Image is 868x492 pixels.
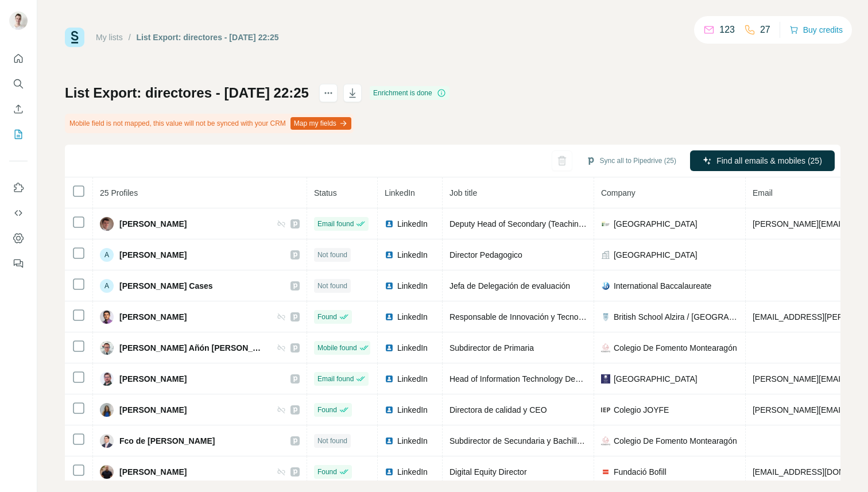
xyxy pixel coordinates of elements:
[601,312,610,321] img: company-logo
[614,404,669,416] span: Colegio JOYFE
[317,436,347,446] span: Not found
[449,312,724,321] span: Responsable de Innovación y Tecnolgía / Head of Innovation and Technology
[317,343,357,353] span: Mobile found
[9,99,28,119] button: Enrich CSV
[397,435,428,447] span: LinkedIn
[397,218,428,230] span: LinkedIn
[397,249,428,261] span: LinkedIn
[578,152,684,169] button: Sync all to Pipedrive (25)
[385,188,415,197] span: LinkedIn
[614,435,737,447] span: Colegio De Fomento Montearagón
[9,48,28,69] button: Quick start
[370,86,449,100] div: Enrichment is done
[290,117,351,130] button: Map my fields
[119,373,187,385] span: [PERSON_NAME]
[614,218,697,230] span: [GEOGRAPHIC_DATA]
[119,218,187,230] span: [PERSON_NAME]
[601,281,610,290] img: company-logo
[100,310,114,324] img: Avatar
[601,405,610,414] img: company-logo
[65,84,309,102] h1: List Export: directores - [DATE] 22:25
[9,124,28,145] button: My lists
[385,374,394,383] img: LinkedIn logo
[385,281,394,290] img: LinkedIn logo
[9,177,28,198] button: Use Surfe on LinkedIn
[317,281,347,291] span: Not found
[614,311,738,323] span: British School Alzira / [GEOGRAPHIC_DATA] / [GEOGRAPHIC_DATA]
[397,342,428,354] span: LinkedIn
[317,374,354,384] span: Email found
[119,280,213,292] span: [PERSON_NAME] Cases
[614,466,666,478] span: Fundació Bofill
[449,467,527,476] span: Digital Equity Director
[100,372,114,386] img: Avatar
[397,466,428,478] span: LinkedIn
[614,249,697,261] span: [GEOGRAPHIC_DATA]
[317,312,337,322] span: Found
[9,203,28,223] button: Use Surfe API
[449,281,570,290] span: Jefa de Delegación de evaluación
[449,250,522,259] span: Director Pedagogico
[129,32,131,43] li: /
[385,467,394,476] img: LinkedIn logo
[614,280,711,292] span: International Baccalaureate
[119,404,187,416] span: [PERSON_NAME]
[100,403,114,417] img: Avatar
[317,405,337,415] span: Found
[719,23,735,37] p: 123
[601,343,610,352] img: company-logo
[385,219,394,228] img: LinkedIn logo
[119,342,265,354] span: [PERSON_NAME] Añón [PERSON_NAME]
[760,23,770,37] p: 27
[119,466,187,478] span: [PERSON_NAME]
[601,467,610,476] img: company-logo
[65,114,354,133] div: Mobile field is not mapped, this value will not be synced with your CRM
[385,436,394,445] img: LinkedIn logo
[100,248,114,262] div: A
[385,343,394,352] img: LinkedIn logo
[119,249,187,261] span: [PERSON_NAME]
[100,188,138,197] span: 25 Profiles
[137,32,279,43] div: List Export: directores - [DATE] 22:25
[100,279,114,293] div: A
[9,228,28,249] button: Dashboard
[397,311,428,323] span: LinkedIn
[65,28,84,47] img: Surfe Logo
[317,250,347,260] span: Not found
[9,11,28,30] img: Avatar
[690,150,835,171] button: Find all emails & mobiles (25)
[449,436,685,445] span: Subdirector de Secundaria y Bachillerato. [GEOGRAPHIC_DATA].
[601,436,610,445] img: company-logo
[385,312,394,321] img: LinkedIn logo
[614,373,697,385] span: [GEOGRAPHIC_DATA]
[397,280,428,292] span: LinkedIn
[753,188,773,197] span: Email
[449,188,477,197] span: Job title
[601,374,610,383] img: company-logo
[317,467,337,477] span: Found
[716,155,822,166] span: Find all emails & mobiles (25)
[100,465,114,479] img: Avatar
[449,343,534,352] span: Subdirector de Primaria
[601,219,610,228] img: company-logo
[317,219,354,229] span: Email found
[100,434,114,448] img: Avatar
[385,405,394,414] img: LinkedIn logo
[9,253,28,274] button: Feedback
[397,404,428,416] span: LinkedIn
[9,73,28,94] button: Search
[789,22,843,38] button: Buy credits
[397,373,428,385] span: LinkedIn
[96,33,123,42] a: My lists
[449,374,607,383] span: Head of Information Technology Department
[385,250,394,259] img: LinkedIn logo
[319,84,338,102] button: actions
[119,311,187,323] span: [PERSON_NAME]
[449,219,635,228] span: Deputy Head of Secondary (Teaching and Learning)
[100,217,114,231] img: Avatar
[449,405,547,414] span: Directora de calidad y CEO
[614,342,737,354] span: Colegio De Fomento Montearagón
[314,188,337,197] span: Status
[119,435,215,447] span: Fco de [PERSON_NAME]
[601,188,635,197] span: Company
